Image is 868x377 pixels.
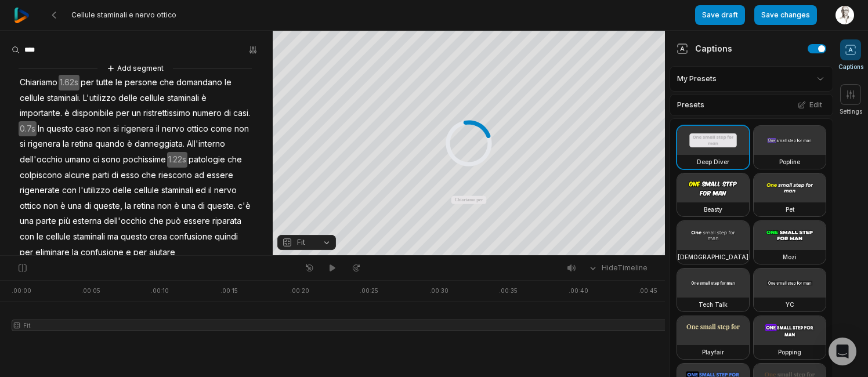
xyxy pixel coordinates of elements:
[74,121,95,137] span: caso
[71,213,103,229] span: esterna
[175,75,223,90] span: domandano
[61,183,78,198] span: con
[148,245,176,260] span: aiutare
[193,168,205,183] span: ad
[78,183,111,198] span: l'utilizzo
[103,213,148,229] span: dell'occhio
[166,90,200,106] span: staminali
[158,75,175,90] span: che
[125,245,132,260] span: e
[19,213,35,229] span: una
[670,66,833,92] div: My Presets
[232,106,251,121] span: casi.
[14,8,30,23] img: reap
[677,42,732,55] div: Captions
[63,106,71,121] span: è
[19,198,42,214] span: ottico
[120,229,149,245] span: questo
[133,183,160,198] span: cellule
[63,168,91,183] span: alcune
[180,198,197,214] span: una
[197,198,206,214] span: di
[95,121,112,137] span: non
[156,198,173,214] span: non
[19,152,64,168] span: dell'occhio
[829,338,856,365] div: Open Intercom Messenger
[114,75,124,90] span: le
[57,213,71,229] span: più
[124,198,132,214] span: la
[111,183,133,198] span: delle
[187,152,226,168] span: patologie
[704,205,722,214] h3: Beasty
[42,198,59,214] span: non
[186,121,209,137] span: ottico
[754,5,817,25] button: Save changes
[670,94,833,116] div: Presets
[697,157,729,166] h3: Deep Diver
[297,237,305,248] span: Fit
[200,90,208,106] span: è
[783,252,797,262] h3: Mozi
[205,168,234,183] span: essere
[209,121,233,137] span: come
[182,213,211,229] span: essere
[838,63,863,71] span: Captions
[779,157,800,166] h3: Popline
[71,10,176,20] span: Cellule staminali e nervo ottico
[207,183,213,198] span: il
[92,198,124,214] span: queste,
[223,75,233,90] span: le
[82,90,117,106] span: L'utilizzo
[72,229,106,245] span: staminali
[120,168,140,183] span: esso
[132,245,148,260] span: per
[19,229,35,245] span: con
[838,39,863,71] button: Captions
[131,106,142,121] span: un
[104,62,166,75] button: Add segment
[27,136,62,152] span: rigenera
[194,183,207,198] span: ed
[142,106,191,121] span: ristrettissimo
[95,75,114,90] span: tutte
[702,347,724,357] h3: Playfair
[122,152,167,168] span: pochissime
[778,347,801,357] h3: Popping
[213,183,238,198] span: nervo
[237,198,252,214] span: c'è
[786,300,794,309] h3: YC
[19,121,37,137] span: 0.7s
[83,198,92,214] span: di
[132,198,156,214] span: retina
[45,121,74,137] span: questo
[678,252,748,262] h3: [DEMOGRAPHIC_DATA]
[226,152,243,168] span: che
[133,136,186,152] span: danneggiata.
[120,121,155,137] span: rigenera
[37,121,45,137] span: In
[35,229,45,245] span: le
[149,229,168,245] span: crea
[71,106,115,121] span: disponibile
[277,235,336,250] button: Fit
[62,136,70,152] span: la
[124,75,158,90] span: persone
[173,198,180,214] span: è
[140,168,157,183] span: che
[19,245,34,260] span: per
[165,213,182,229] span: può
[106,229,120,245] span: ma
[100,152,122,168] span: sono
[70,136,94,152] span: retina
[214,229,239,245] span: quindi
[155,121,161,137] span: il
[71,245,79,260] span: la
[840,107,862,116] span: Settings
[79,75,95,90] span: per
[211,213,243,229] span: riparata
[157,168,193,183] span: riescono
[186,136,226,152] span: All'interno
[94,136,126,152] span: quando
[46,90,82,106] span: staminali.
